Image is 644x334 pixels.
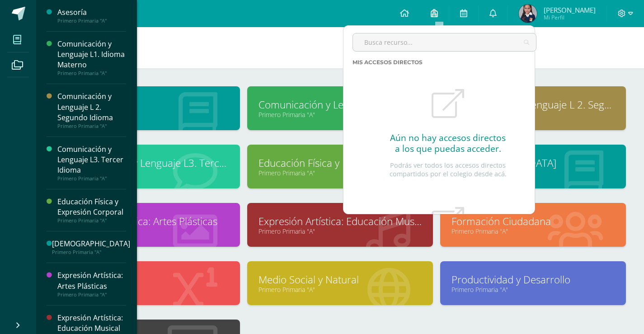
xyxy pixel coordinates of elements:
div: Primero Primaria "A" [57,123,126,129]
a: Comunicación y Lenguaje L3. Tercer IdiomaPrimero Primaria "A" [57,144,126,182]
a: Formación Ciudadana [451,214,615,228]
a: Productividad y Desarrollo [451,273,615,287]
div: Primero Primaria "A" [57,292,126,298]
a: Asesoría [66,98,229,112]
a: Educación Física y Expresión Corporal [259,156,422,170]
a: AsesoríaPrimero Primaria "A" [57,7,126,24]
a: Comunicación y Lenguaje L1. Idioma MaternoPrimero Primaria "A" [57,39,126,76]
div: Expresión Artística: Artes Plásticas [57,270,126,291]
div: Educación Física y Expresión Corporal [57,197,126,217]
span: Mis accesos directos [353,59,423,66]
a: Comunicación y Lenguaje L1. Idioma Materno [259,98,422,112]
a: Medio Social y Natural [259,273,422,287]
span: [PERSON_NAME] [544,5,596,14]
a: Primero Primaria "A" [259,227,422,235]
div: Primero Primaria "A" [57,217,126,224]
div: Comunicación y Lenguaje L3. Tercer Idioma [57,144,126,175]
a: Primero Primaria "A" [451,227,615,235]
div: Comunicación y Lenguaje L 2. Segundo Idioma [57,91,126,122]
div: [DEMOGRAPHIC_DATA] [52,239,130,249]
a: Educación Física y Expresión CorporalPrimero Primaria "A" [57,197,126,224]
a: Primero Primaria "A" [66,227,229,235]
a: Primero Primaria "A" [66,285,229,294]
a: [DEMOGRAPHIC_DATA]Primero Primaria "A" [52,239,130,255]
div: Expresión Artística: Educación Musical [57,313,126,334]
a: Primero Primaria "A" [66,169,229,177]
span: Mi Perfil [544,14,596,21]
h2: Aún no hay accesos directos a los que puedas acceder. [390,132,506,154]
a: Primero Primaria "A" [259,110,422,119]
a: Primero Primaria "A" [66,110,229,119]
a: Primero Primaria "A" [451,285,615,294]
div: Primero Primaria "A" [57,175,126,182]
a: Primero Primaria "A" [259,169,422,177]
a: Comunicación y Lenguaje L 2. Segundo IdiomaPrimero Primaria "A" [57,91,126,129]
a: Matemáticas [66,273,229,287]
img: 48ebd2372139c62fc91f3db64f279f84.png [519,5,537,23]
a: Expresión Artística: Educación Musical [259,214,422,228]
div: Primero Primaria "A" [52,249,130,255]
p: Podrás ver todos los accesos directos compartidos por el colegio desde acá. [383,161,513,178]
a: Expresión Artística: Artes PlásticasPrimero Primaria "A" [57,270,126,297]
a: Expresión Artística: Artes Plásticas [66,214,229,228]
input: Busca recurso... [353,33,536,51]
div: Asesoría [57,7,126,18]
div: Comunicación y Lenguaje L1. Idioma Materno [57,39,126,70]
div: Primero Primaria "A" [57,70,126,76]
a: Comunicación y Lenguaje L3. Tercer Idioma [66,156,229,170]
div: Primero Primaria "A" [57,18,126,24]
a: Primero Primaria "A" [259,285,422,294]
